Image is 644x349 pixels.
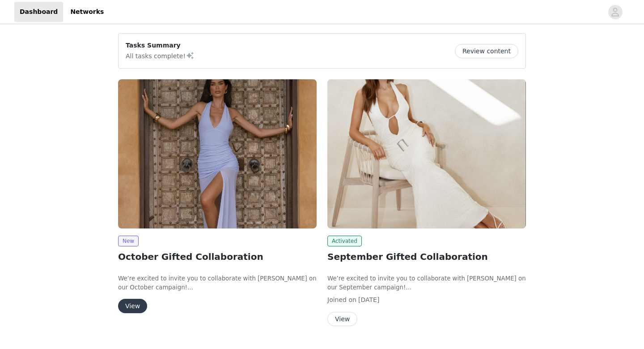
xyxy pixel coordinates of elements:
[327,316,357,323] a: View
[118,303,147,310] a: View
[327,312,357,326] button: View
[358,296,379,303] span: [DATE]
[611,5,619,19] div: avatar
[327,236,362,246] span: Activated
[14,2,63,22] a: Dashboard
[327,79,526,228] img: Peppermayo EU
[455,44,518,58] button: Review content
[327,296,356,303] span: Joined on
[65,2,109,22] a: Networks
[118,275,317,291] span: We’re excited to invite you to collaborate with [PERSON_NAME] on our October campaign!
[118,250,317,263] h2: October Gifted Collaboration
[126,50,195,61] p: All tasks complete!
[118,79,317,228] img: Peppermayo EU
[327,275,526,291] span: We’re excited to invite you to collaborate with [PERSON_NAME] on our September campaign!
[118,299,147,313] button: View
[118,236,139,246] span: New
[327,250,526,263] h2: September Gifted Collaboration
[126,41,195,50] p: Tasks Summary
